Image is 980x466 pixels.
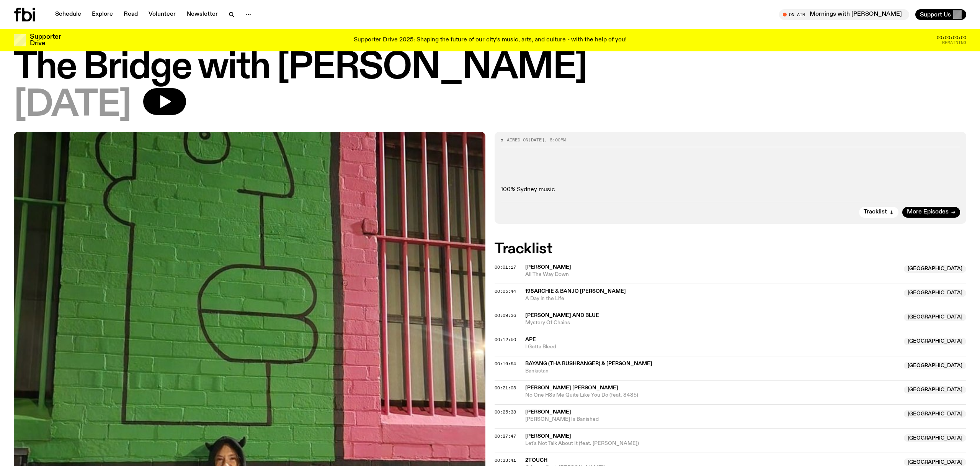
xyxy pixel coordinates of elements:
[902,207,960,218] a: More Episodes
[525,295,899,302] span: A Day in the Life
[525,319,899,327] span: Mystery Of Chains
[495,433,516,439] span: 00:27:47
[495,338,516,342] button: 00:12:50
[495,409,516,415] span: 00:25:33
[30,34,60,47] h3: Supporter Drive
[942,41,966,45] span: Remaining
[495,264,516,270] span: 00:01:17
[525,313,599,318] span: [PERSON_NAME] and Blue
[525,440,899,447] span: Let's Not Talk About It (feat. [PERSON_NAME])
[525,264,571,270] span: [PERSON_NAME]
[354,37,627,44] p: Supporter Drive 2025: Shaping the future of our city’s music, arts, and culture - with the help o...
[907,209,949,215] span: More Episodes
[495,434,516,438] button: 00:27:47
[14,51,966,85] h1: The Bridge with [PERSON_NAME]
[525,343,899,351] span: I Gotta Bleed
[144,9,180,20] a: Volunteer
[495,457,516,463] span: 00:33:41
[779,9,909,20] button: On AirMornings with [PERSON_NAME] / [PERSON_NAME] [PERSON_NAME] and mmilton interview
[182,9,222,20] a: Newsletter
[525,392,899,399] span: No One H8s Me Quite Like You Do (feat. 8485)
[495,410,516,414] button: 00:25:33
[14,88,131,123] span: [DATE]
[525,337,536,342] span: Ape
[904,386,966,394] span: [GEOGRAPHIC_DATA]
[495,336,516,343] span: 00:12:50
[495,458,516,463] button: 00:33:41
[544,137,566,143] span: , 8:00pm
[51,9,86,20] a: Schedule
[501,186,960,194] p: 100% Sydney music
[904,458,966,466] span: [GEOGRAPHIC_DATA]
[507,137,528,143] span: Aired on
[937,36,966,40] span: 00:00:00:00
[495,313,516,318] button: 00:09:36
[525,361,652,366] span: BAYANG (tha Bushranger) & [PERSON_NAME]
[915,9,966,20] button: Support Us
[119,9,142,20] a: Read
[495,362,516,366] button: 00:16:54
[904,410,966,418] span: [GEOGRAPHIC_DATA]
[904,313,966,321] span: [GEOGRAPHIC_DATA]
[87,9,118,20] a: Explore
[525,271,899,278] span: All The Way Down
[859,207,898,218] button: Tracklist
[525,409,571,415] span: [PERSON_NAME]
[495,361,516,367] span: 00:16:54
[495,312,516,318] span: 00:09:36
[528,137,544,143] span: [DATE]
[495,265,516,269] button: 00:01:17
[904,289,966,297] span: [GEOGRAPHIC_DATA]
[864,209,887,215] span: Tracklist
[920,11,951,18] span: Support Us
[495,386,516,390] button: 00:21:03
[904,434,966,442] span: [GEOGRAPHIC_DATA]
[525,433,571,439] span: [PERSON_NAME]
[904,362,966,369] span: [GEOGRAPHIC_DATA]
[495,288,516,294] span: 00:05:44
[904,338,966,345] span: [GEOGRAPHIC_DATA]
[525,368,899,375] span: Bankistan
[904,265,966,273] span: [GEOGRAPHIC_DATA]
[495,289,516,294] button: 00:05:44
[525,289,626,294] span: 198archie & Banjo [PERSON_NAME]
[495,242,966,256] h2: Tracklist
[525,385,618,391] span: [PERSON_NAME] [PERSON_NAME]
[525,458,547,463] span: 2touch
[495,385,516,391] span: 00:21:03
[525,416,899,423] span: [PERSON_NAME] Is Banished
